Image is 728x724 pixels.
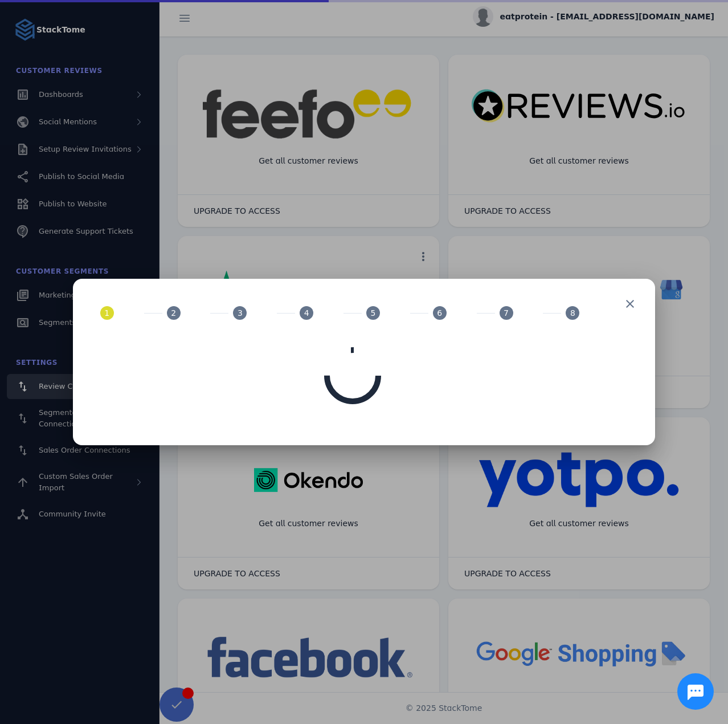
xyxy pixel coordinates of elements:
span: 1 [104,307,109,319]
span: 4 [304,307,309,319]
span: 8 [570,307,575,319]
span: 6 [437,307,442,319]
span: 3 [238,307,243,319]
span: 7 [504,307,509,319]
span: 2 [171,307,176,319]
span: 5 [371,307,376,319]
